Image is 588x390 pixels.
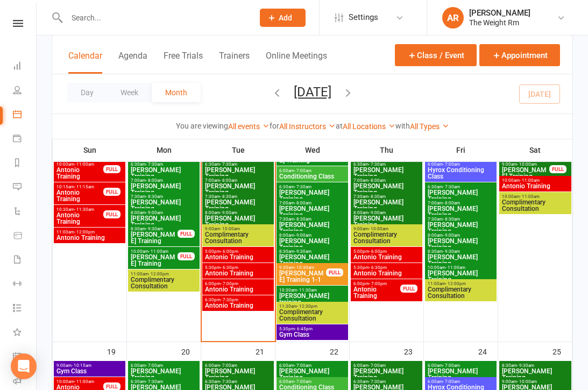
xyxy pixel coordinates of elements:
span: 8:30am [130,226,178,231]
button: Free Trials [164,51,203,74]
span: - 9:30am [443,249,460,254]
span: - 11:00am [74,162,94,167]
span: Add [279,13,292,22]
span: - 8:30am [443,217,460,222]
span: 6:00pm [353,281,401,286]
span: [PERSON_NAME] Training [279,205,346,218]
span: [PERSON_NAME] Training [353,368,420,381]
span: 8:00am [204,210,272,215]
span: 7:00am [279,201,346,205]
span: 9:00am [501,162,550,167]
span: - 9:30am [146,226,163,231]
span: - 10:30am [294,265,314,270]
span: [PERSON_NAME] Training [130,167,197,180]
span: - 7:30am [369,162,386,167]
span: 9:00am [353,226,420,231]
span: 10:00am [501,178,569,183]
span: [PERSON_NAME] Training [279,222,346,235]
div: [PERSON_NAME] [469,8,530,18]
button: Trainers [219,51,250,74]
span: 7:00am [130,178,197,183]
span: 10:00am [130,249,178,254]
div: The Weight Rm [469,18,530,27]
span: 8:30am [279,249,346,254]
span: Antonio Training [56,235,123,241]
span: - 8:30am [294,217,311,222]
span: 11:00am [427,281,494,286]
span: [PERSON_NAME] Training [204,199,272,212]
a: All events [228,122,270,131]
span: [PERSON_NAME] Training [353,183,420,196]
span: [PERSON_NAME] Training [130,231,178,244]
div: 21 [256,342,275,360]
span: 9:00am [501,379,569,384]
span: [PERSON_NAME] Training [130,254,178,267]
button: Agenda [118,51,147,74]
span: 6:30am [130,162,197,167]
button: Day [67,83,107,102]
span: - 7:30am [369,379,386,384]
span: - 9:30am [517,363,534,368]
span: - 11:30am [74,207,94,212]
span: Antonio Training [204,286,272,293]
span: - 7:00am [220,363,237,368]
th: Thu [350,139,424,161]
span: 5:00pm [204,249,272,254]
span: - 12:00pm [148,272,169,276]
span: 11:00am [130,272,197,276]
span: 6:00am [279,363,346,368]
span: [PERSON_NAME] training [279,293,346,306]
span: 6:30am [353,379,420,384]
span: - 7:30am [146,162,163,167]
span: - 11:00am [148,249,168,254]
span: - 11:30am [297,288,317,293]
span: [PERSON_NAME] Training [204,215,272,228]
th: Sun [53,139,127,161]
span: - 7:00am [294,379,311,384]
span: - 10:00am [517,379,537,384]
span: - 11:00am [74,379,94,384]
span: Antonio Training [353,254,420,260]
span: Antonio Training [501,183,569,189]
span: 6:30am [130,379,197,384]
span: Antonio Training [56,212,104,225]
span: [PERSON_NAME] Training [501,167,550,180]
span: [PERSON_NAME] Training [353,199,420,212]
span: - 8:30am [146,194,163,199]
button: Week [107,83,152,102]
span: - 7:30pm [221,297,238,302]
button: Class / Event [395,44,477,66]
input: Search... [63,10,246,25]
span: [PERSON_NAME] Training [501,368,569,381]
span: Antonio Training [56,167,104,180]
span: - 7:30am [294,185,311,189]
span: 5:00pm [353,249,420,254]
span: - 11:00am [520,178,540,183]
div: Open Intercom Messenger [11,353,37,379]
span: 7:00am [204,178,272,183]
span: [PERSON_NAME] Training [427,238,494,251]
span: 10:00am [56,379,104,384]
span: - 6:30pm [369,265,387,270]
a: Reports [13,152,37,176]
span: - 11:00am [520,194,540,199]
span: 10:30am [56,207,104,212]
span: Conditioning Class [279,173,346,180]
span: - 7:30am [443,185,460,189]
button: Month [152,83,201,102]
span: 6:00pm [204,281,272,286]
span: 10:00am [427,265,494,270]
span: 7:30am [353,194,420,199]
span: Gym Class [279,331,346,338]
th: Wed [275,139,350,161]
span: 6:00am [130,363,197,368]
div: 20 [181,342,201,360]
span: 10:30am [279,288,346,293]
span: 6:00am [279,168,346,173]
span: Hyrox Conditioning Class [427,167,494,180]
div: 25 [552,342,572,360]
div: 19 [107,342,126,360]
span: 6:00am [427,379,494,384]
span: 6:30am [204,162,272,167]
span: 9:00am [56,363,123,368]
